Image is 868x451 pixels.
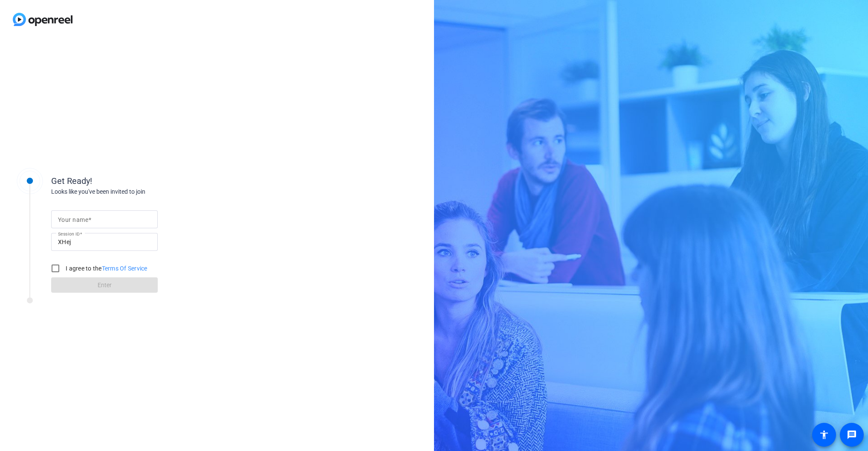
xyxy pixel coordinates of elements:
div: Looks like you've been invited to join [51,187,222,196]
mat-label: Session ID [58,231,80,236]
mat-icon: accessibility [819,430,829,440]
div: Get Ready! [51,175,222,187]
mat-label: Your name [58,216,88,223]
mat-icon: message [847,430,857,440]
label: I agree to the [64,264,148,273]
a: Terms Of Service [102,265,148,272]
